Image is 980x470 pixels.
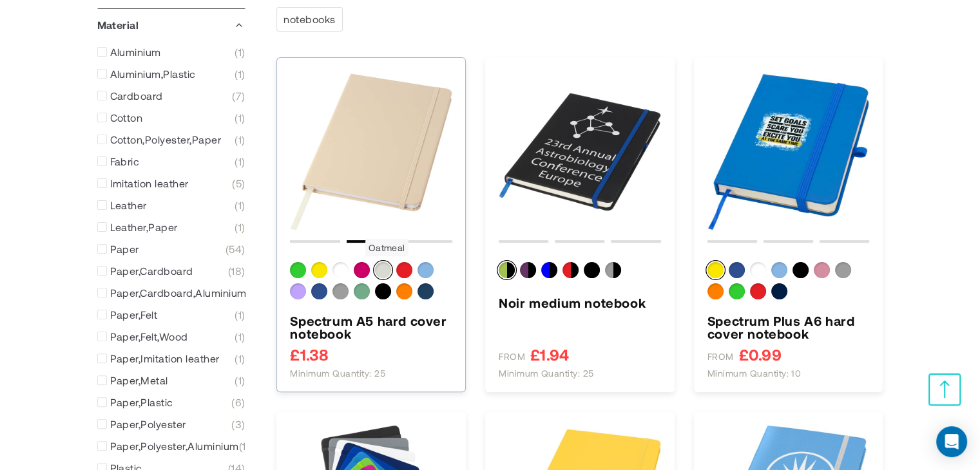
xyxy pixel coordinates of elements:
[97,308,245,321] a: Paper,Felt 1
[707,314,870,340] a: Spectrum Plus A6 hard cover notebook
[499,262,661,283] div: Colour
[110,287,247,299] span: Paper,Cardboard,Aluminium
[729,262,745,278] div: Royal Blue
[750,283,766,299] div: Red
[97,330,245,343] a: Paper,Felt,Wood 1
[290,368,385,379] span: Minimum quantity: 25
[97,89,245,102] a: Cardboard 7
[707,368,802,379] span: Minimum quantity: 10
[110,46,161,59] span: Aluminium
[110,68,196,80] span: Aluminium,Plastic
[739,346,782,362] span: £0.99
[228,265,245,277] span: 18
[110,265,193,277] span: Paper,Cardboard
[235,221,245,234] span: 1
[97,243,245,256] a: Paper 54
[375,283,391,299] div: Black
[110,177,189,190] span: Imitation leather
[110,155,140,168] span: Fabric
[354,283,370,299] div: Heather Green
[97,133,245,146] a: Cotton,Polyester,Paper 1
[110,374,168,387] span: Paper,Metal
[235,308,245,321] span: 1
[97,155,245,168] a: Fabric 1
[97,374,245,387] a: Paper,Metal 1
[793,262,809,278] div: Black
[332,283,349,299] div: Grey
[231,396,245,409] span: 6
[235,199,245,212] span: 1
[110,221,178,234] span: Leather,Paper
[530,346,569,362] span: £1.94
[226,243,245,256] span: 54
[97,221,245,234] a: Leather,Paper 1
[110,396,173,409] span: Paper,Plastic
[235,111,245,124] span: 1
[499,368,594,379] span: Minimum quantity: 25
[418,262,434,278] div: Light Blue
[729,283,745,299] div: Lime Green
[97,177,245,190] a: Imitation leather 5
[707,262,870,305] div: Colour
[290,262,452,305] div: Colour
[235,330,245,343] span: 1
[418,283,434,299] div: Navy
[311,262,327,278] div: Yellow
[232,89,245,102] span: 7
[311,283,327,299] div: Royal Blue
[97,199,245,212] a: Leather 1
[290,262,306,278] div: Lime Green
[814,262,830,278] div: Pink
[771,283,787,299] div: Navy Blue
[235,133,245,146] span: 1
[562,262,579,278] div: Solid Black&Red
[97,46,245,59] a: Aluminium 1
[396,283,412,299] div: Orange
[231,418,245,431] span: 3
[97,265,245,277] a: Paper,Cardboard 18
[750,262,766,278] div: White
[290,283,306,299] div: Lilac
[97,111,245,124] a: Cotton 1
[235,68,245,80] span: 1
[771,262,787,278] div: Light Blue
[396,262,412,278] div: Red
[354,262,370,278] div: Magenta
[110,418,186,431] span: Paper,Polyester
[232,177,245,190] span: 5
[290,346,329,362] span: £1.38
[707,351,734,362] span: FROM
[290,314,452,340] a: Spectrum A5 hard cover notebook
[110,308,158,321] span: Paper,Felt
[835,262,851,278] div: Grey
[332,262,349,278] div: White
[97,287,245,299] a: Paper,Cardboard,Aluminium
[235,46,245,59] span: 1
[110,330,188,343] span: Paper,Felt,Wood
[276,7,342,32] a: notebooks
[235,352,245,365] span: 1
[375,262,391,278] div: Oatmeal
[110,111,143,124] span: Cotton
[369,242,405,254] div: Oatmeal
[239,440,249,453] span: 1
[499,296,661,309] a: Noir medium notebook
[290,71,452,233] img: Spectrum A5 hard cover notebook
[520,262,536,278] div: Solid Black&Purple
[97,68,245,80] a: Aluminium,Plastic 1
[110,89,163,102] span: Cardboard
[110,133,222,146] span: Cotton,Polyester,Paper
[110,352,220,365] span: Paper,Imitation leather
[499,71,661,233] img: Noir medium notebook
[707,283,724,299] div: Orange
[97,418,245,431] a: Paper,Polyester 3
[235,374,245,387] span: 1
[584,262,600,278] div: Solid Black
[936,426,967,457] div: Open Intercom Messenger
[110,199,147,212] span: Leather
[110,440,239,453] span: Paper,Polyester,Aluminium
